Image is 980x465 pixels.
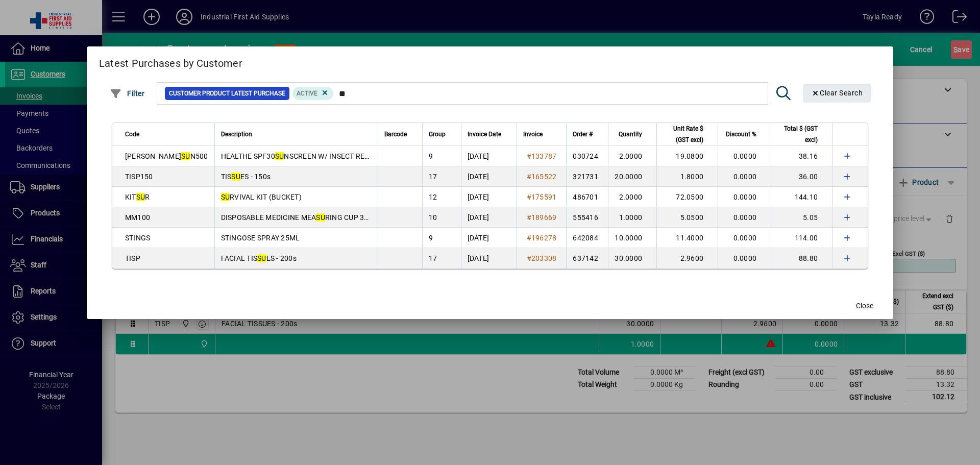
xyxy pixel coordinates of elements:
span: # [527,152,531,160]
a: #196278 [523,232,560,243]
td: 2.9600 [656,248,718,268]
mat-chip: Product Activation Status: Active [292,87,333,100]
td: 321731 [566,166,608,187]
span: HEALTHE SPF30 NSCREEN W/ INSECT REPELLENT - 500ML [221,152,425,160]
span: 17 [429,254,437,262]
span: Clear Search [811,89,863,97]
span: Discount % [726,129,756,140]
span: Code [125,129,139,140]
span: Total $ (GST excl) [777,123,818,145]
em: SU [136,193,145,201]
td: 5.0500 [656,207,718,228]
span: 175591 [531,193,557,201]
td: 38.16 [771,146,832,166]
span: 196278 [531,234,557,242]
span: Filter [110,89,145,97]
span: Customer Product Latest Purchase [169,88,285,99]
td: 0.0000 [718,207,771,228]
span: # [527,213,531,222]
td: 0.0000 [718,166,771,187]
div: Invoice Date [468,129,510,140]
span: TISP [125,254,140,262]
td: 20.0000 [608,166,656,187]
td: [DATE] [461,187,517,207]
td: 11.4000 [656,228,718,248]
div: Code [125,129,208,140]
td: 144.10 [771,187,832,207]
td: 88.80 [771,248,832,268]
td: 72.0500 [656,187,718,207]
td: 2.0000 [608,187,656,207]
span: RVIVAL KIT (BUCKET) [221,193,302,201]
td: 36.00 [771,166,832,187]
span: Group [429,129,446,140]
span: Barcode [384,129,407,140]
span: 17 [429,173,437,181]
div: Invoice [523,129,560,140]
span: STINGOSE SPRAY 25ML [221,234,300,242]
span: 165522 [531,173,557,181]
span: 203308 [531,254,557,262]
td: 0.0000 [718,146,771,166]
em: SU [316,213,325,222]
td: 637142 [566,248,608,268]
td: 486701 [566,187,608,207]
span: 189669 [531,213,557,222]
td: 0.0000 [718,228,771,248]
span: 133787 [531,152,557,160]
span: TIS ES - 150s [221,173,271,181]
span: MM100 [125,213,150,222]
td: 1.8000 [656,166,718,187]
span: Active [297,90,317,97]
em: SU [181,152,190,160]
span: Invoice [523,129,543,140]
td: [DATE] [461,166,517,187]
span: Description [221,129,252,140]
td: [DATE] [461,146,517,166]
td: 10.0000 [608,228,656,248]
span: TISP150 [125,173,153,181]
span: Quantity [619,129,642,140]
span: FACIAL TIS ES - 200s [221,254,297,262]
a: #133787 [523,151,560,162]
em: SU [257,254,266,262]
span: # [527,234,531,242]
h2: Latest Purchases by Customer [87,46,893,76]
td: 5.05 [771,207,832,228]
span: Unit Rate $ (GST excl) [663,123,703,145]
button: Close [848,297,881,315]
div: Discount % [724,129,766,140]
td: 642084 [566,228,608,248]
td: [DATE] [461,248,517,268]
a: #165522 [523,171,560,182]
div: Unit Rate $ (GST excl) [663,123,713,145]
td: 30.0000 [608,248,656,268]
td: 0.0000 [718,187,771,207]
span: 12 [429,193,437,201]
div: Group [429,129,455,140]
td: 0.0000 [718,248,771,268]
span: Order # [573,129,593,140]
td: 114.00 [771,228,832,248]
em: SU [275,152,284,160]
td: 19.0800 [656,146,718,166]
span: # [527,173,531,181]
a: #203308 [523,253,560,264]
span: # [527,254,531,262]
td: 030724 [566,146,608,166]
td: 555416 [566,207,608,228]
span: 9 [429,152,433,160]
td: [DATE] [461,228,517,248]
span: Invoice Date [468,129,501,140]
em: SU [231,173,240,181]
a: #175591 [523,191,560,203]
div: Quantity [615,129,651,140]
div: Description [221,129,372,140]
span: # [527,193,531,201]
span: DISPOSABLE MEDICINE MEA RING CUP 30ML - 100s [221,213,401,222]
span: STINGS [125,234,151,242]
span: 10 [429,213,437,222]
td: 2.0000 [608,146,656,166]
button: Filter [107,84,148,103]
span: Close [856,301,873,311]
